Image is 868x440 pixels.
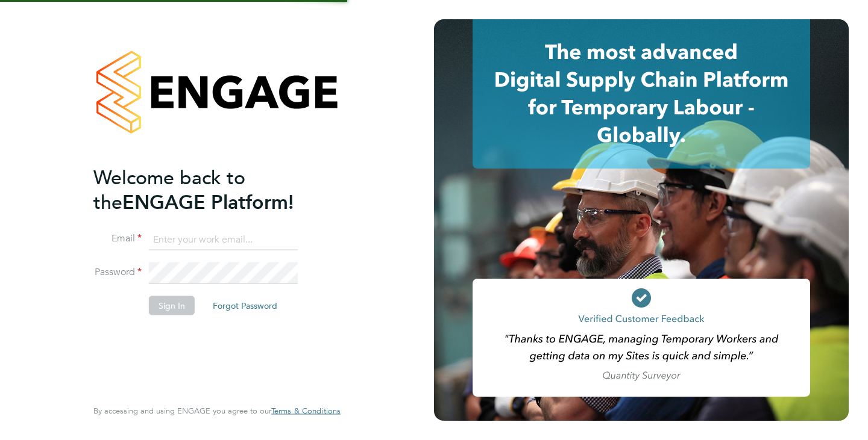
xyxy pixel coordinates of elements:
[271,406,341,416] a: Terms & Conditions
[93,406,341,416] span: By accessing and using ENGAGE you agree to our
[93,166,245,214] span: Welcome back to the
[271,406,341,416] span: Terms & Conditions
[93,165,329,214] h2: ENGAGE Platform!
[203,296,287,315] button: Forgot Password
[149,296,195,315] button: Sign In
[93,266,142,279] label: Password
[149,229,298,250] input: Enter your work email...
[93,232,142,245] label: Email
